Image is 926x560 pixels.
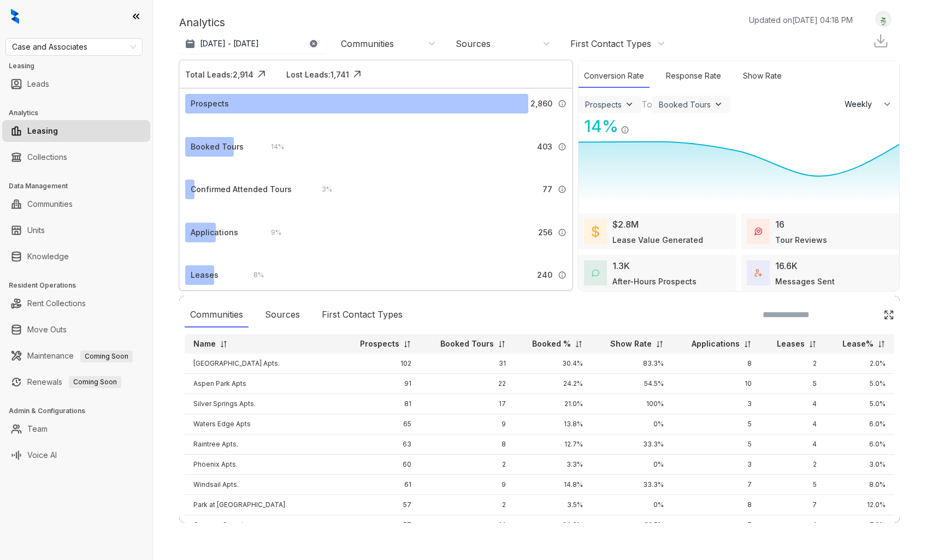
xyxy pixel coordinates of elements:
[185,374,342,394] td: Aspen Park Apts
[9,406,152,416] h3: Admin & Configurations
[420,455,514,475] td: 2
[342,475,420,495] td: 61
[754,228,762,235] img: TourReviews
[220,340,228,348] img: sorting
[342,354,420,374] td: 102
[498,340,506,348] img: sorting
[185,455,342,475] td: Phoenix Apts.
[749,14,853,26] p: Updated on [DATE] 04:18 PM
[713,99,724,110] img: ViewFilterArrow
[537,269,552,281] span: 240
[185,302,249,327] div: Communities
[825,455,894,475] td: 3.0%
[342,434,420,455] td: 63
[775,276,835,287] div: Messages Sent
[825,354,894,374] td: 2.0%
[621,126,629,134] img: Info
[515,354,592,374] td: 30.4%
[760,475,825,495] td: 5
[9,108,152,118] h3: Analytics
[673,475,760,495] td: 7
[243,269,264,281] div: 8 %
[515,475,592,495] td: 14.8%
[872,33,889,49] img: Download
[27,219,45,241] a: Units
[253,66,270,82] img: Click Icon
[27,444,57,466] a: Voice AI
[579,64,650,88] div: Conversion Rate
[592,225,599,238] img: LeaseValue
[760,515,825,535] td: 4
[420,414,514,434] td: 9
[420,515,514,535] td: 14
[641,98,652,111] div: To
[179,14,225,31] p: Analytics
[612,234,703,246] div: Lease Value Generated
[2,246,150,267] li: Knowledge
[27,418,48,440] a: Team
[610,338,652,349] p: Show Rate
[311,183,332,195] div: 3 %
[515,394,592,414] td: 21.0%
[286,69,349,80] div: Lost Leads: 1,741
[558,142,567,151] img: Info
[585,100,622,109] div: Prospects
[2,444,150,466] li: Voice AI
[515,414,592,434] td: 13.8%
[191,183,292,195] div: Confirmed Attended Tours
[558,271,567,279] img: Info
[570,38,651,50] div: First Contact Types
[673,374,760,394] td: 10
[260,141,284,153] div: 14 %
[69,376,121,388] span: Coming Soon
[624,99,635,110] img: ViewFilterArrow
[692,338,740,349] p: Applications
[185,515,342,535] td: Cypress Crossing
[9,281,152,290] h3: Resident Operations
[9,61,152,71] h3: Leasing
[27,293,86,314] a: Rent Collections
[537,141,552,153] span: 403
[2,293,150,314] li: Rent Collections
[2,73,150,95] li: Leads
[592,475,672,495] td: 33.3%
[2,345,150,367] li: Maintenance
[825,475,894,495] td: 8.0%
[825,495,894,515] td: 12.0%
[2,418,150,440] li: Team
[760,354,825,374] td: 2
[592,414,672,434] td: 0%
[456,38,491,50] div: Sources
[883,309,894,320] img: Click Icon
[9,181,152,191] h3: Data Management
[2,193,150,215] li: Communities
[342,414,420,434] td: 65
[27,146,67,168] a: Collections
[179,34,327,53] button: [DATE] - [DATE]
[2,146,150,168] li: Collections
[592,269,599,277] img: AfterHoursConversations
[515,455,592,475] td: 3.3%
[659,100,711,109] div: Booked Tours
[532,338,571,349] p: Booked %
[612,259,630,272] div: 1.3K
[777,338,805,349] p: Leases
[420,475,514,495] td: 9
[538,227,552,239] span: 256
[760,495,825,515] td: 7
[845,99,878,110] span: Weekly
[673,495,760,515] td: 8
[656,340,664,348] img: sorting
[185,354,342,374] td: [GEOGRAPHIC_DATA] Apts.
[185,414,342,434] td: Waters Edge Apts
[420,394,514,414] td: 17
[80,350,133,362] span: Coming Soon
[420,374,514,394] td: 22
[558,185,567,194] img: Info
[760,455,825,475] td: 2
[27,73,49,95] a: Leads
[592,374,672,394] td: 54.5%
[185,69,253,80] div: Total Leads: 2,914
[592,394,672,414] td: 100%
[673,414,760,434] td: 5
